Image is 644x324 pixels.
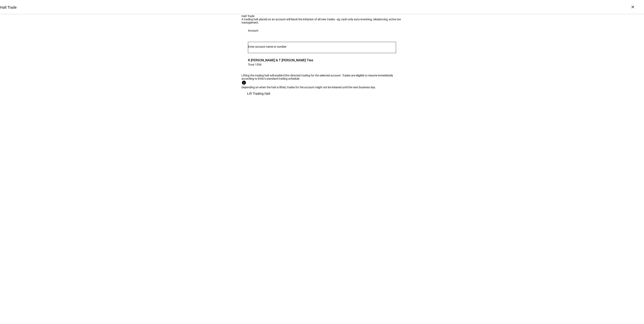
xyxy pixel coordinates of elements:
div: × [630,4,636,10]
div: Halt Trade [242,14,402,18]
span: Trust 1554 [248,63,313,66]
input: Number [248,45,396,48]
div: Depending on when the halt is lifted, trades for the account might not be initiated until the nex... [242,86,402,89]
div: A trading halt placed on an account will block the initiation of all new trades - eg: cash-only a... [242,18,402,24]
span: Lift Trading Halt [247,89,270,99]
button: Lift Trading Halt [242,89,276,99]
div: Lifting the trading halt will enable Ethic-directed trading for the selected account. Trades are ... [242,74,402,80]
div: Account [248,29,258,32]
mat-icon: info [242,80,250,85]
span: R [PERSON_NAME] & T [PERSON_NAME] Ttee [248,58,313,63]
